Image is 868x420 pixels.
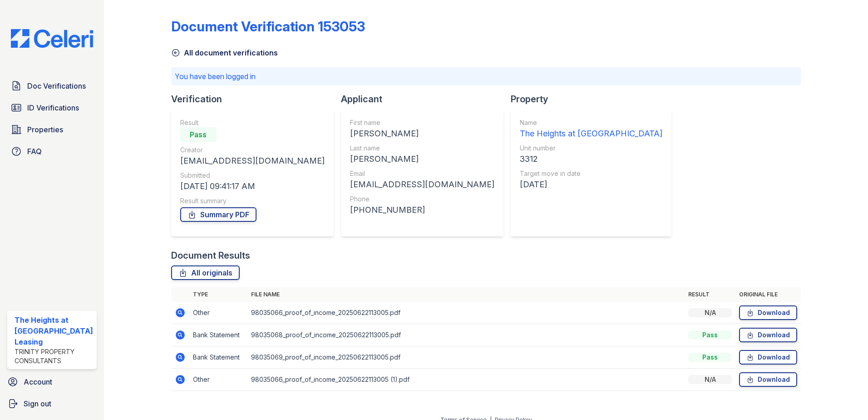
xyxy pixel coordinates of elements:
span: Properties [27,124,63,135]
div: The Heights at [GEOGRAPHIC_DATA] [520,127,662,140]
td: 98035069_proof_of_income_20250622113005.pdf [247,346,685,369]
th: Type [189,287,247,302]
a: Account [4,373,100,391]
div: N/A [688,375,732,384]
td: Other [189,302,247,324]
div: Result [180,118,325,127]
div: Document Verification 153053 [171,18,365,35]
div: Document Results [171,249,250,262]
a: Properties [7,120,97,139]
a: Download [739,305,797,320]
span: ID Verifications [27,102,79,113]
div: Pass [688,330,732,340]
div: First name [350,118,494,127]
span: Sign out [24,398,51,409]
a: Summary PDF [180,207,256,222]
a: FAQ [7,142,97,160]
div: [PERSON_NAME] [350,153,494,165]
div: Applicant [341,93,511,105]
div: Property [511,93,679,105]
div: [EMAIL_ADDRESS][DOMAIN_NAME] [180,155,325,167]
span: FAQ [27,146,42,157]
span: Doc Verifications [27,80,86,91]
div: Target move in date [520,169,662,178]
a: All document verifications [171,47,278,58]
th: Original file [735,287,801,302]
div: Last name [350,144,494,153]
div: [PERSON_NAME] [350,127,494,140]
p: You have been logged in [175,71,798,82]
th: File name [247,287,685,302]
div: [DATE] 09:41:17 AM [180,180,325,193]
a: Name The Heights at [GEOGRAPHIC_DATA] [520,118,662,140]
div: Result summary [180,196,325,205]
a: All originals [171,265,240,280]
a: Download [739,328,797,342]
div: Submitted [180,171,325,180]
span: Account [24,376,52,387]
td: 98035068_proof_of_income_20250622113005.pdf [247,324,685,346]
a: Download [739,350,797,365]
div: Unit number [520,144,662,153]
td: Other [189,369,247,391]
div: Email [350,169,494,178]
td: 98035066_proof_of_income_20250622113005 (1).pdf [247,369,685,391]
div: Phone [350,195,494,204]
div: [DATE] [520,178,662,191]
th: Result [685,287,735,302]
div: [PHONE_NUMBER] [350,204,494,216]
div: Trinity Property Consultants [15,347,93,365]
td: 98035066_proof_of_income_20250622113005.pdf [247,302,685,324]
div: Pass [180,127,217,142]
a: Doc Verifications [7,77,97,95]
td: Bank Statement [189,324,247,346]
a: Download [739,372,797,387]
div: Pass [688,353,732,362]
div: N/A [688,308,732,317]
td: Bank Statement [189,346,247,369]
div: Creator [180,145,325,155]
div: [EMAIL_ADDRESS][DOMAIN_NAME] [350,178,494,191]
img: CE_Logo_Blue-a8612792a0a2168367f1c8372b55b34899dd931a85d93a1a3d3e32e68fde9ad4.png [4,29,100,48]
a: ID Verifications [7,99,97,117]
div: 3312 [520,153,662,165]
div: Verification [171,93,341,105]
div: The Heights at [GEOGRAPHIC_DATA] Leasing [15,315,93,347]
a: Sign out [4,395,100,413]
div: Name [520,118,662,127]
